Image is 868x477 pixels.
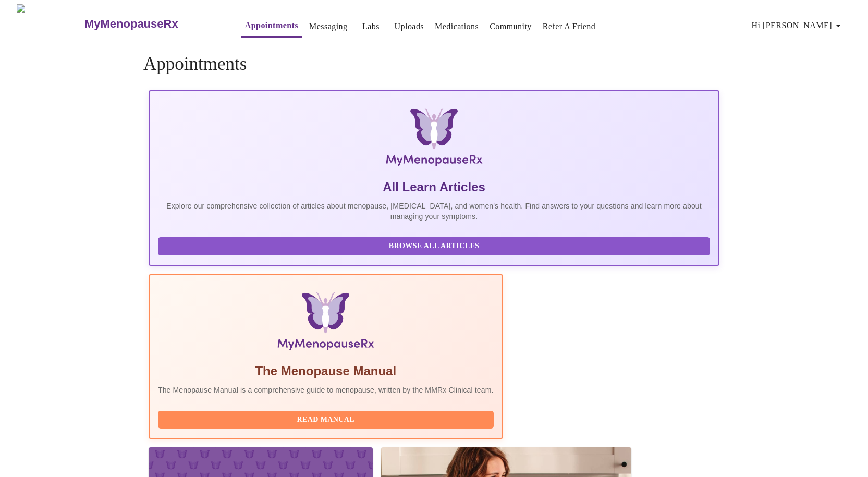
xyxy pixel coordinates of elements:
[543,19,596,34] a: Refer a Friend
[158,201,710,222] p: Explore our comprehensive collection of articles about menopause, [MEDICAL_DATA], and women's hea...
[435,19,479,34] a: Medications
[539,16,600,37] button: Refer a Friend
[158,179,710,195] h5: All Learn Articles
[395,19,424,34] a: Uploads
[390,16,429,37] button: Uploads
[485,16,536,37] button: Community
[83,6,219,42] a: MyMenopauseRx
[354,16,388,37] button: Labs
[143,54,725,75] h4: Appointments
[158,363,494,380] h5: The Menopause Manual
[243,108,624,170] img: MyMenopauseRx Logo
[17,4,83,43] img: MyMenopauseRx Logo
[168,413,483,426] span: Read Manual
[752,18,845,33] span: Hi [PERSON_NAME]
[431,16,483,37] button: Medications
[245,18,298,33] a: Appointments
[158,385,494,395] p: The Menopause Manual is a comprehensive guide to menopause, written by the MMRx Clinical team.
[241,15,302,38] button: Appointments
[158,237,710,255] button: Browse All Articles
[490,19,532,34] a: Community
[211,292,440,354] img: Menopause Manual
[748,15,849,36] button: Hi [PERSON_NAME]
[305,16,351,37] button: Messaging
[158,414,496,423] a: Read Manual
[158,241,713,250] a: Browse All Articles
[158,411,494,429] button: Read Manual
[362,19,380,34] a: Labs
[84,17,178,31] h3: MyMenopauseRx
[168,240,700,253] span: Browse All Articles
[309,19,347,34] a: Messaging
